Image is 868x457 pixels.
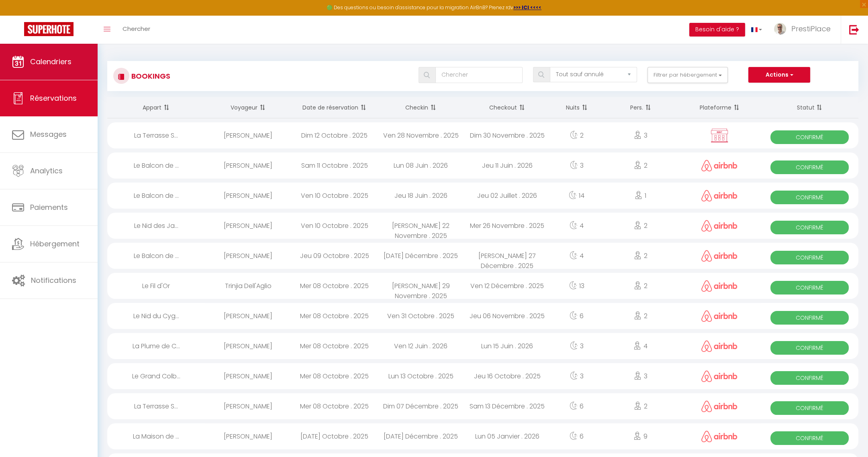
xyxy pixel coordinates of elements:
[30,57,71,67] span: Calendriers
[513,4,541,11] a: >>> ICI <<<<
[205,97,291,118] th: Sort by guest
[435,67,523,83] input: Chercher
[31,275,76,285] span: Notifications
[849,24,859,35] img: logout
[689,23,745,37] button: Besoin d'aide ?
[30,239,80,249] span: Hébergement
[30,166,63,176] span: Analytics
[761,97,858,118] th: Sort by status
[30,93,77,103] span: Réservations
[678,97,761,118] th: Sort by channel
[603,97,678,118] th: Sort by people
[291,97,378,118] th: Sort by booking date
[378,97,464,118] th: Sort by checkin
[647,67,728,83] button: Filtrer par hébergement
[30,129,67,139] span: Messages
[550,97,603,118] th: Sort by nights
[129,67,170,85] h3: Bookings
[774,23,786,35] img: ...
[464,97,550,118] th: Sort by checkout
[24,22,74,36] img: Super Booking
[768,16,841,44] a: ... PrestiPlace
[748,67,810,83] button: Actions
[791,24,831,34] span: PrestiPlace
[107,97,205,118] th: Sort by rentals
[123,24,150,33] span: Chercher
[30,202,68,212] span: Paiements
[116,16,156,44] a: Chercher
